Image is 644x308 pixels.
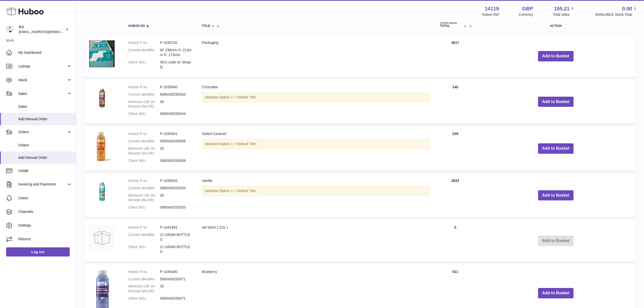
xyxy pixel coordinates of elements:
span: 0.00 [622,5,632,12]
div: Variation: [202,186,430,196]
dd: P-1045480 [160,269,192,274]
span: 155.21 [554,5,569,12]
dd: 5060430292920 [160,205,192,210]
dd: 5060430293071 [160,277,192,282]
dt: Huboo P no [128,85,160,90]
a: 155.21 Total sales [553,5,575,17]
dt: Client SKU [128,296,160,301]
dd: W: 236mm H: 213mm D: 173mm [160,48,192,57]
td: 2623 [435,173,476,217]
button: Add to Basket [538,288,574,298]
td: Chocolate [197,80,435,124]
dt: Client SKU [128,245,160,254]
span: Total sales [553,12,575,17]
span: Returns [18,237,72,242]
span: Add Manual Order [18,117,72,122]
dd: 30 [160,146,192,156]
dt: Minimum Life On Receipt (MLOR) [128,193,160,203]
span: Orders [18,143,72,148]
dt: Current identifier [128,232,160,242]
span: My Dashboard [18,50,72,55]
span: Channels [18,209,72,214]
td: Packaging [197,35,435,77]
div: Currency [519,12,533,17]
div: Huboo Ref [482,12,499,17]
dt: Minimum Life On Receipt (MLOR) [128,99,160,109]
dt: Current identifier [128,277,160,282]
button: Add to Basket [538,190,574,201]
dd: 5060430292906 [160,158,192,163]
button: Add to Basket [538,97,574,107]
dd: 5060430292944 [160,111,192,116]
div: Variation: [202,139,430,149]
span: Sales [18,104,72,109]
span: AVAILABLE Stock Total [595,12,638,17]
span: Listings [18,64,67,69]
span: [EMAIL_ADDRESS][DOMAIN_NAME] [19,30,75,34]
dd: 5060430292906 [160,139,192,144]
dt: Huboo P no [128,178,160,183]
dt: Huboo P no [128,269,160,274]
div: Bol [19,25,64,34]
dd: 5060430293071 [160,296,192,301]
td: Salted Caramel [197,126,435,170]
dd: 5060430292944 [160,92,192,97]
button: Add to Basket [538,51,574,61]
span: Sales [18,91,67,96]
dd: P-1030842 [160,178,192,183]
dt: Client SKU [128,111,160,116]
td: Vanilla [197,173,435,217]
img: internalAdmin-14119@internal.huboo.com [6,26,14,33]
a: Log out [6,247,70,256]
td: old stock ( 21G ) [197,220,435,262]
dd: P-1030742 [160,40,192,45]
dd: P-1042491 [160,225,192,230]
dt: Huboo P no [128,131,160,136]
th: Action [476,16,636,33]
span: Invoicing and Payments [18,182,67,187]
dd: P-1030840 [160,85,192,90]
span: Title [202,24,210,28]
span: AVAILABLE Total [440,21,463,28]
span: Settings [18,223,72,228]
div: Variation: [202,92,430,102]
dt: Current identifier [128,139,160,144]
dt: Minimum Life On Receipt (MLOR) [128,146,160,156]
span: Usage [18,168,72,173]
img: Chocolate [89,85,115,110]
dt: Client SKU [128,60,160,70]
dt: Huboo P no [128,40,160,45]
dd: 30 [160,99,192,109]
span: Add Manual Order [18,155,72,160]
span: Orders [18,130,67,134]
strong: 14119 [485,5,499,12]
span: Stock [18,78,67,82]
dt: Client SKU [128,205,160,210]
dd: P-1030841 [160,131,192,136]
dd: SKU code on Shopify [160,60,192,70]
dd: 5060430292920 [160,186,192,191]
dd: 21 GRAM BOTTLES [160,245,192,254]
span: Cases [18,196,72,200]
td: 0 [435,220,476,262]
span: Option 1 = Default Title; [219,95,257,99]
span: Option 1 = Default Title; [219,142,257,146]
span: Huboo no [128,24,145,28]
img: Salted Caramel [89,131,115,164]
td: 4617 [435,35,476,77]
button: Add to Basket [538,143,574,154]
dt: Minimum Life On Receipt (MLOR) [128,284,160,294]
dt: Current identifier [128,92,160,97]
td: 229 [435,126,476,170]
strong: GBP [522,5,533,12]
dt: Client SKU [128,158,160,163]
a: 0.00 AVAILABLE Stock Total [595,5,638,17]
dd: 30 [160,193,192,203]
dt: Current identifier [128,48,160,57]
img: Packaging [89,40,115,67]
dd: 30 [160,284,192,294]
dt: Current identifier [128,186,160,191]
span: Option 1 = Default Title; [219,189,257,193]
img: Vanilla [89,178,115,204]
td: 145 [435,80,476,124]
